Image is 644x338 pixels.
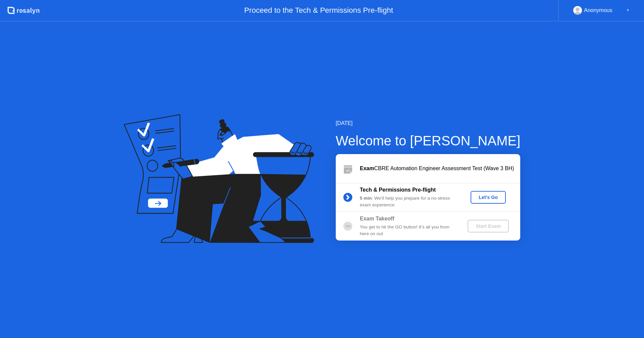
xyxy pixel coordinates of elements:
b: Exam [360,165,374,171]
div: Start Exam [470,223,506,229]
b: Tech & Permissions Pre-flight [360,187,436,193]
div: ▼ [626,6,630,15]
div: [DATE] [336,119,521,127]
div: CBRE Automation Engineer Assessment Test (Wave 3 BH) [360,164,520,173]
div: Welcome to [PERSON_NAME] [336,131,521,151]
b: 5 min [360,196,372,201]
div: You get to hit the GO button! It’s all you from here on out [360,224,457,238]
div: Let's Go [473,195,503,200]
button: Let's Go [471,191,506,204]
button: Start Exam [468,220,509,232]
div: Anonymous [584,6,612,15]
div: : We’ll help you prepare for a no-stress exam experience [360,195,457,209]
b: Exam Takeoff [360,216,394,221]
